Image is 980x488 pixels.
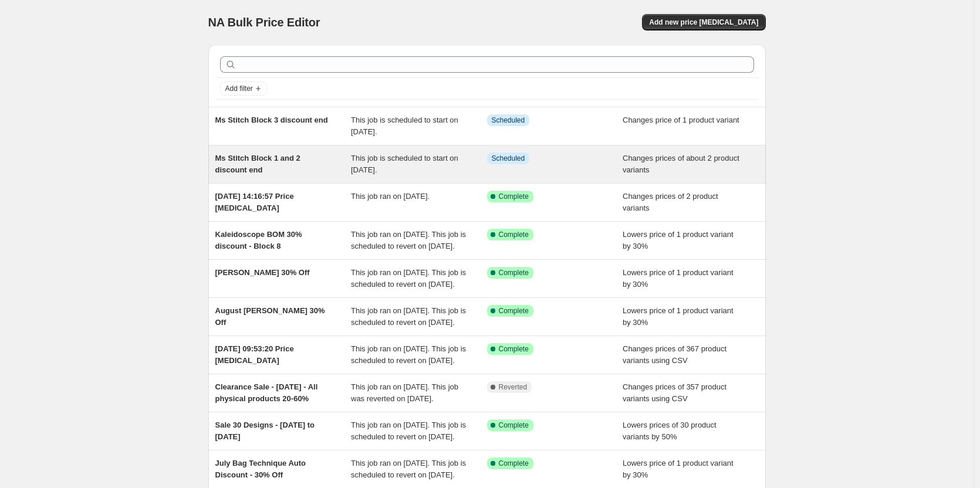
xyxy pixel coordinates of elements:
span: NA Bulk Price Editor [208,16,320,29]
span: Complete [499,230,529,239]
span: Complete [499,344,529,354]
span: Changes prices of 367 product variants using CSV [623,344,726,365]
span: This job ran on [DATE]. This job is scheduled to revert on [DATE]. [351,421,466,441]
span: Kaleidoscope BOM 30% discount - Block 8 [215,230,302,250]
span: August [PERSON_NAME] 30% Off [215,306,325,327]
span: Clearance Sale - [DATE] - All physical products 20-60% [215,382,318,403]
span: Complete [499,268,529,277]
span: Scheduled [492,116,525,125]
span: [DATE] 09:53:20 Price [MEDICAL_DATA] [215,344,294,365]
span: This job ran on [DATE]. This job is scheduled to revert on [DATE]. [351,459,466,479]
span: Lowers price of 1 product variant by 30% [623,459,734,479]
span: This job is scheduled to start on [DATE]. [351,154,458,174]
span: This job ran on [DATE]. This job is scheduled to revert on [DATE]. [351,268,466,289]
span: Changes prices of 357 product variants using CSV [623,382,726,403]
span: Changes price of 1 product variant [623,116,739,124]
span: Changes prices of about 2 product variants [623,154,739,174]
span: This job is scheduled to start on [DATE]. [351,116,458,136]
span: This job ran on [DATE]. This job is scheduled to revert on [DATE]. [351,344,466,365]
span: Ms Stitch Block 1 and 2 discount end [215,154,300,174]
span: Complete [499,306,529,316]
span: Lowers price of 1 product variant by 30% [623,306,734,327]
span: Lowers prices of 30 product variants by 50% [623,421,717,441]
span: Ms Stitch Block 3 discount end [215,116,328,124]
span: Scheduled [492,154,525,163]
span: Reverted [499,382,528,392]
span: Complete [499,421,529,430]
button: Add new price [MEDICAL_DATA] [642,14,765,30]
span: Changes prices of 2 product variants [623,192,718,212]
span: This job ran on [DATE]. This job is scheduled to revert on [DATE]. [351,230,466,250]
span: This job ran on [DATE]. This job is scheduled to revert on [DATE]. [351,306,466,327]
span: [DATE] 14:16:57 Price [MEDICAL_DATA] [215,192,294,212]
span: [PERSON_NAME] 30% Off [215,268,310,277]
span: Complete [499,459,529,468]
span: Add new price [MEDICAL_DATA] [649,18,758,27]
span: Sale 30 Designs - [DATE] to [DATE] [215,421,315,441]
span: Lowers price of 1 product variant by 30% [623,268,734,289]
span: Complete [499,192,529,201]
span: Add filter [225,84,253,93]
span: July Bag Technique Auto Discount - 30% Off [215,459,306,479]
span: Lowers price of 1 product variant by 30% [623,230,734,250]
span: This job ran on [DATE]. This job was reverted on [DATE]. [351,382,458,403]
button: Add filter [220,82,267,96]
span: This job ran on [DATE]. [351,192,430,201]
